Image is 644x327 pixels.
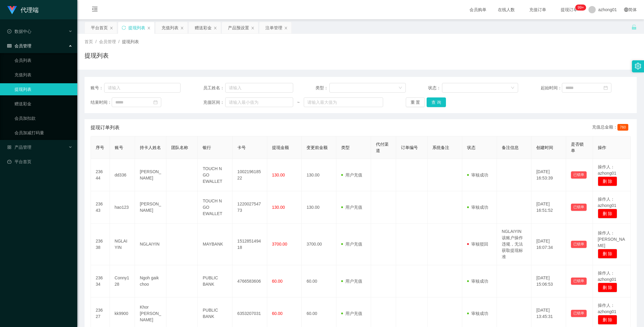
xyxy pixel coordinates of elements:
button: 删 除 [598,176,617,186]
span: 订单编号 [401,145,418,150]
span: 起始时间： [541,85,562,91]
span: / [118,39,120,44]
span: 银行 [203,145,211,150]
td: [DATE] 16:51:52 [531,191,566,224]
td: 23638 [91,224,110,265]
td: 130.00 [302,191,336,224]
button: 重 置 [406,97,425,107]
button: 已锁单 [571,171,587,179]
td: [DATE] 16:53:39 [531,159,566,191]
span: 员工姓名： [203,85,225,91]
span: 130.00 [272,205,285,210]
img: logo.9652507e.png [7,6,17,14]
span: 代付渠道 [376,142,389,153]
i: 图标: calendar [153,100,158,104]
span: 类型 [341,145,350,150]
span: 审核成功 [467,205,488,210]
span: 操作人：azhong01 [598,164,617,176]
i: 图标: close [213,26,217,30]
span: 提现订单列表 [91,124,120,131]
h1: 提现列表 [85,51,109,60]
h1: 代理端 [21,0,39,20]
td: 151285149418 [232,224,267,265]
span: 持卡人姓名 [140,145,161,150]
span: 用户充值 [341,279,362,284]
td: 100219618522 [232,159,267,191]
td: 3700.00 [302,224,336,265]
span: 状态 [467,145,476,150]
sup: 1200 [575,5,586,11]
i: 图标: check-circle-o [7,29,11,33]
i: 图标: down [511,86,514,90]
span: 充值订单 [526,8,549,12]
td: TOUCH N GO EWALLET [198,191,232,224]
span: 操作 [598,145,606,150]
i: 图标: close [147,26,151,30]
td: 122002754773 [232,191,267,224]
a: 代理端 [7,7,39,12]
input: 请输入 [104,83,181,93]
span: 数据中心 [7,29,31,34]
i: 图标: table [7,44,11,48]
span: 系统备注 [432,145,449,150]
span: 130.00 [272,173,285,177]
span: 操作人：[PERSON_NAME] [598,230,625,248]
td: Ngoh gaik choo [135,265,166,297]
td: 60.00 [302,265,336,297]
td: Conny128 [110,265,135,297]
td: [PERSON_NAME] [135,159,166,191]
span: 60.00 [272,279,283,284]
button: 查 询 [427,97,446,107]
i: 图标: setting [635,63,641,69]
td: NGLAIYIN [110,224,135,265]
td: 23643 [91,191,110,224]
span: 用户充值 [341,311,362,316]
a: 会员加扣款 [14,112,72,124]
span: 账号 [115,145,123,150]
div: 注单管理 [265,22,282,33]
td: [PERSON_NAME] [135,191,166,224]
span: 序号 [96,145,104,150]
span: 充值区间： [203,99,225,106]
span: 用户充值 [341,205,362,210]
td: 23634 [91,265,110,297]
i: 图标: close [284,26,288,30]
span: 审核成功 [467,279,488,284]
button: 已锁单 [571,241,587,248]
td: NGLAIYIN 该账户操作违规，无法获取提现标准 [497,224,532,265]
span: 创建时间 [536,145,553,150]
span: 3700.00 [272,242,287,246]
span: 产品管理 [7,145,31,150]
span: 提现订单 [558,8,581,12]
td: 23644 [91,159,110,191]
div: 产品预设置 [228,22,249,33]
span: 操作人：azhong01 [598,197,617,208]
span: 用户充值 [341,173,362,177]
input: 请输入最大值为 [304,97,383,107]
span: 操作人：azhong01 [598,271,617,282]
button: 删 除 [598,283,617,292]
i: 图标: appstore-o [7,145,11,149]
div: 充值列表 [162,22,178,33]
i: 图标: close [251,26,255,30]
td: MAYBANK [198,224,232,265]
div: 提现列表 [128,22,145,33]
i: 图标: calendar [604,86,608,90]
i: 图标: sync [122,26,126,30]
span: 审核驳回 [467,242,488,246]
a: 提现列表 [14,83,72,95]
td: NGLAIYIN [135,224,166,265]
span: 类型： [316,85,329,91]
td: PUBLIC BANK [198,265,232,297]
i: 图标: down [399,86,402,90]
button: 删 除 [598,249,617,259]
a: 图标: dashboard平台首页 [7,156,72,168]
button: 已锁单 [571,278,587,285]
a: 赠送彩金 [14,98,72,110]
span: 首页 [85,39,93,44]
td: TOUCH N GO EWALLET [198,159,232,191]
input: 请输入 [225,83,293,93]
div: 充值总金额： [592,124,631,131]
td: [DATE] 16:07:34 [531,224,566,265]
span: 团队名称 [171,145,188,150]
